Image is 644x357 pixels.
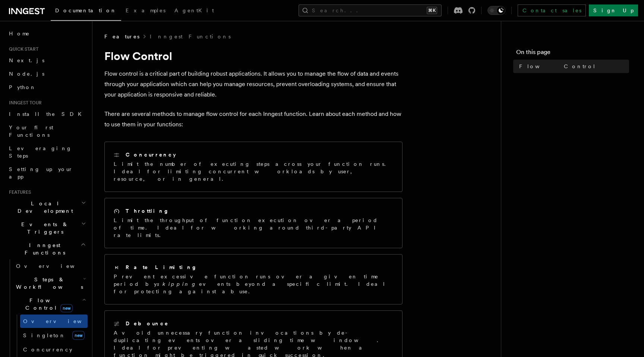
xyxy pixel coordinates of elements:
h2: Rate Limiting [126,263,197,271]
span: Concurrency [23,347,72,353]
p: Limit the number of executing steps across your function runs. Ideal for limiting concurrent work... [114,160,393,183]
span: Singleton [23,332,66,338]
a: ThrottlingLimit the throughput of function execution over a period of time. Ideal for working aro... [104,198,402,248]
a: Singletonnew [20,328,88,343]
span: Node.js [9,71,44,77]
span: Setting up your app [9,166,73,180]
button: Flow Controlnew [13,294,88,315]
a: Setting up your app [6,162,88,183]
a: AgentKit [170,2,218,20]
button: Local Development [6,197,88,218]
span: Install the SDK [9,111,86,117]
h4: On this page [516,48,629,60]
span: Python [9,84,36,90]
button: Toggle dark mode [487,6,505,15]
h2: Throttling [126,207,169,215]
span: Flow Control [13,297,82,312]
button: Steps & Workflows [13,273,88,294]
a: Inngest Functions [150,33,231,40]
span: Features [104,33,139,40]
a: Your first Functions [6,121,88,142]
h1: Flow Control [104,49,402,63]
p: Flow control is a critical part of building robust applications. It allows you to manage the flow... [104,69,402,100]
em: skipping [157,281,199,287]
a: Sign Up [589,4,638,16]
span: Next.js [9,57,44,63]
a: Node.js [6,67,88,80]
span: Home [9,30,30,37]
a: Overview [20,315,88,328]
span: Documentation [55,7,117,13]
a: Overview [13,259,88,273]
h2: Debounce [126,320,169,327]
span: Overview [23,318,100,324]
span: Events & Triggers [6,221,81,236]
a: Install the SDK [6,107,88,121]
button: Events & Triggers [6,218,88,238]
span: Quick start [6,46,38,52]
span: Your first Functions [9,124,53,138]
span: Flow Control [519,63,596,70]
a: Rate LimitingPrevent excessive function runs over a given time period byskippingevents beyond a s... [104,254,402,304]
span: new [72,331,85,340]
span: Inngest tour [6,100,42,106]
a: Leveraging Steps [6,142,88,162]
a: Home [6,27,88,40]
p: There are several methods to manage flow control for each Inngest function. Learn about each meth... [104,109,402,130]
a: Next.js [6,54,88,67]
span: Inngest Functions [6,241,80,256]
p: Prevent excessive function runs over a given time period by events beyond a specific limit. Ideal... [114,273,393,295]
button: Search...⌘K [299,4,442,16]
span: Features [6,189,31,195]
button: Inngest Functions [6,238,88,259]
a: Documentation [51,2,121,21]
span: new [60,304,73,312]
a: Concurrency [20,343,88,356]
span: Steps & Workflows [13,276,83,291]
h2: Concurrency [126,151,176,158]
a: Contact sales [518,4,586,16]
p: Limit the throughput of function execution over a period of time. Ideal for working around third-... [114,217,393,239]
span: Local Development [6,200,81,215]
a: Python [6,80,88,94]
kbd: ⌘K [427,7,437,14]
a: ConcurrencyLimit the number of executing steps across your function runs. Ideal for limiting conc... [104,142,402,192]
a: Examples [121,2,170,20]
a: Flow Control [516,60,629,73]
span: Overview [16,263,93,269]
span: Leveraging Steps [9,145,72,159]
span: Examples [126,7,165,13]
span: AgentKit [174,7,214,13]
